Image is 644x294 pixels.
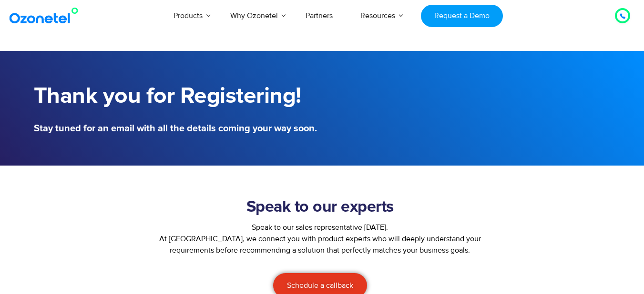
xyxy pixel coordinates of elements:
p: At [GEOGRAPHIC_DATA], we connect you with product experts who will deeply understand your require... [151,233,490,256]
div: Speak to our sales representative [DATE]. [151,222,490,233]
a: Request a Demo [421,5,502,27]
h1: Thank you for Registering! [34,83,317,109]
h2: Speak to our experts [151,198,490,217]
h5: Stay tuned for an email with all the details coming your way soon. [34,124,317,133]
span: Schedule a callback [287,282,353,289]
